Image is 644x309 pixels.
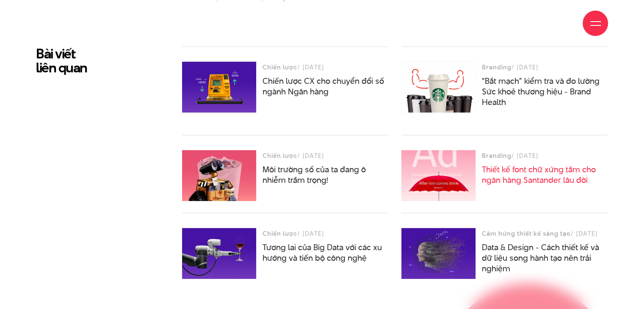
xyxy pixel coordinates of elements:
[263,62,297,72] h3: Chiến lược
[482,62,608,72] div: / [DATE]
[263,150,297,161] h3: Chiến lược
[263,75,384,97] a: Chiến lược CX cho chuyển đổi số ngành Ngân hàng
[482,242,599,274] a: Data & Design - Cách thiết kế và dữ liệu song hành tạo nên trải nghiệm
[263,150,389,161] div: / [DATE]
[36,47,169,74] h2: Bài viết liên quan
[482,62,511,72] h3: Branding
[482,228,571,239] h3: Cảm hứng thiết kế sáng tạo
[263,164,366,186] a: Môi trường số của ta đang ô nhiễm trầm trọng!
[482,150,608,161] div: / [DATE]
[263,62,389,72] div: / [DATE]
[482,75,600,108] a: “Bắt mạch” kiểm tra và đo lường Sức khoẻ thương hiệu - Brand Health
[263,228,389,239] div: / [DATE]
[263,228,297,239] h3: Chiến lược
[263,242,382,264] a: Tương lai của Big Data với các xu hướng và tiến bộ công nghệ
[482,150,511,161] h3: Branding
[482,228,608,239] div: / [DATE]
[482,164,596,186] a: Thiết kế font chữ xứng tầm cho ngân hàng Santander lâu đời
